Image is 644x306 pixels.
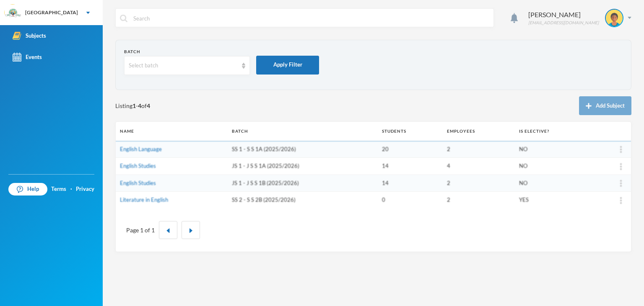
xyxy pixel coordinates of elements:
a: English Studies [120,180,156,186]
td: JS 1 - J S S 1A (2025/2026) [228,158,378,175]
td: 2 [443,175,515,192]
a: Terms [51,185,66,193]
b: 4 [147,102,150,109]
td: 14 [378,175,442,192]
a: English Studies [120,162,156,169]
div: · [70,185,72,193]
a: Privacy [76,185,94,193]
th: Is Elective? [515,122,591,141]
td: NO [515,175,591,192]
img: more_vert [620,163,622,170]
td: NO [515,141,591,158]
img: search [120,15,127,22]
div: Select batch [129,62,238,70]
th: Employees [443,122,515,141]
a: Help [8,183,47,195]
td: 2 [443,141,515,158]
th: Students [378,122,442,141]
td: SS 2 - S S 2B (2025/2026) [228,192,378,208]
td: JS 1 - J S S 1B (2025/2026) [228,175,378,192]
td: YES [515,192,591,208]
img: more_vert [620,197,622,204]
b: 4 [138,102,141,109]
span: Listing - of [115,101,150,110]
div: [PERSON_NAME] [528,10,599,20]
td: NO [515,158,591,175]
img: more_vert [620,146,622,153]
img: more_vert [620,180,622,187]
td: 0 [378,192,442,208]
b: 1 [132,102,136,109]
img: STUDENT [606,10,623,26]
td: 2 [443,192,515,208]
div: Page 1 of 1 [126,226,155,234]
button: Apply Filter [256,56,319,75]
a: Literature in English [120,196,168,203]
input: Search [132,9,489,28]
button: Add Subject [579,96,631,115]
td: SS 1 - S S 1A (2025/2026) [228,141,378,158]
a: English Language [120,146,162,152]
div: Events [13,53,42,62]
div: [EMAIL_ADDRESS][DOMAIN_NAME] [528,20,599,26]
div: [GEOGRAPHIC_DATA] [25,9,78,16]
th: Batch [228,122,378,141]
td: 20 [378,141,442,158]
th: Name [116,122,228,141]
img: logo [5,5,21,21]
div: Batch [124,49,250,55]
td: 14 [378,158,442,175]
td: 4 [443,158,515,175]
div: Subjects [13,31,46,40]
